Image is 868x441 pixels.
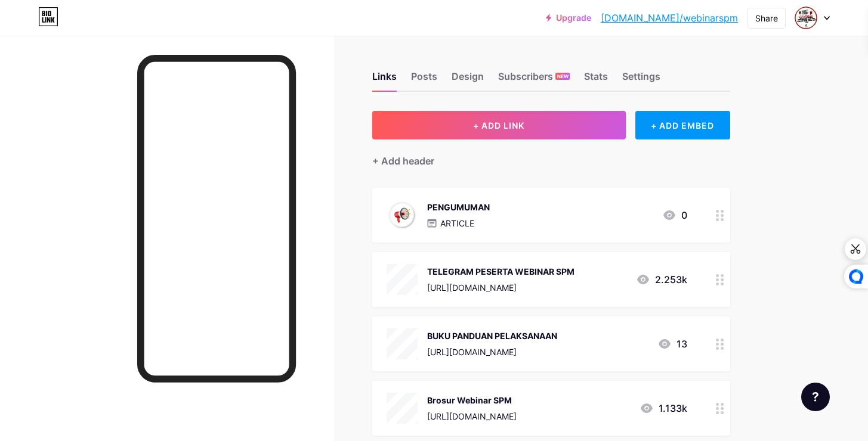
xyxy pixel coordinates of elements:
[635,111,730,139] div: + ADD EMBED
[795,7,817,29] img: webinarspm
[452,69,484,91] div: Design
[657,337,687,351] div: 13
[584,69,608,91] div: Stats
[427,410,517,423] div: [URL][DOMAIN_NAME]
[427,394,517,406] div: Brosur Webinar SPM
[427,281,574,294] div: [URL][DOMAIN_NAME]
[662,208,687,222] div: 0
[557,73,569,80] span: NEW
[427,265,574,278] div: TELEGRAM PESERTA WEBINAR SPM
[440,217,474,229] p: ARTICLE
[755,12,778,24] div: Share
[372,154,434,168] div: + Add header
[601,11,738,25] a: [DOMAIN_NAME]/webinarspm
[546,13,591,23] a: Upgrade
[372,69,397,91] div: Links
[622,69,660,91] div: Settings
[640,401,687,415] div: 1.133k
[636,272,687,287] div: 2.253k
[427,346,557,358] div: [URL][DOMAIN_NAME]
[498,69,570,91] div: Subscribers
[387,200,418,231] img: PENGUMUMAN
[473,120,524,131] span: + ADD LINK
[427,330,557,342] div: BUKU PANDUAN PELAKSANAAN
[372,111,626,139] button: + ADD LINK
[411,69,437,91] div: Posts
[427,201,490,213] div: PENGUMUMAN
